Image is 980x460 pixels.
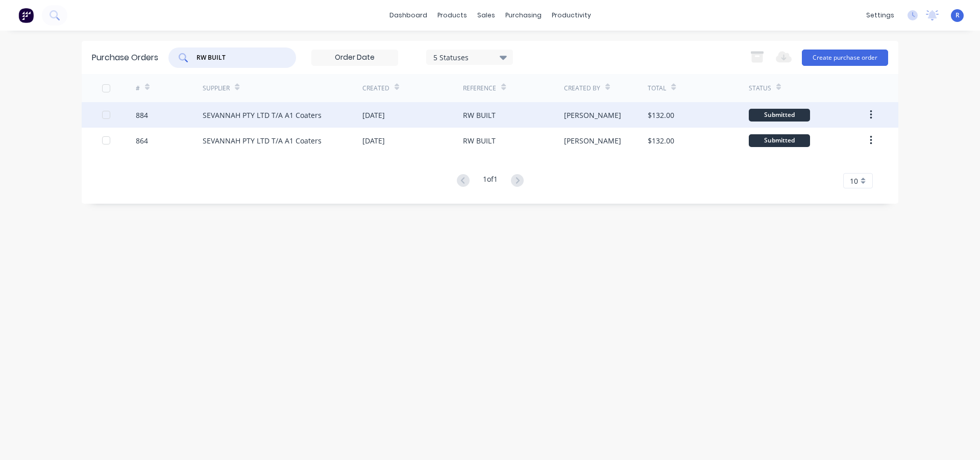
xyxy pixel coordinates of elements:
[564,84,600,93] div: Created By
[749,109,810,122] div: Submitted
[362,135,385,146] div: [DATE]
[463,135,496,146] div: RW BUILT
[136,84,140,93] div: #
[861,8,899,23] div: settings
[802,50,888,66] button: Create purchase order
[362,110,385,120] div: [DATE]
[648,135,674,146] div: $132.00
[463,110,496,120] div: RW BUILT
[92,52,158,64] div: Purchase Orders
[463,84,496,93] div: Reference
[547,8,596,23] div: productivity
[955,11,960,20] span: R
[312,50,398,65] input: Order Date
[648,84,666,93] div: Total
[384,8,432,23] a: dashboard
[850,176,858,186] span: 10
[433,52,506,62] div: 5 Statuses
[500,8,547,23] div: purchasing
[195,53,280,63] input: Search purchase orders...
[203,84,230,93] div: Supplier
[136,135,148,146] div: 864
[203,110,322,120] div: SEVANNAH PTY LTD T/A A1 Coaters
[564,110,621,120] div: [PERSON_NAME]
[749,134,810,147] div: Submitted
[203,135,322,146] div: SEVANNAH PTY LTD T/A A1 Coaters
[432,8,472,23] div: products
[18,8,34,23] img: Factory
[472,8,500,23] div: sales
[483,174,498,188] div: 1 of 1
[136,110,148,120] div: 884
[749,84,771,93] div: Status
[362,84,389,93] div: Created
[564,135,621,146] div: [PERSON_NAME]
[648,110,674,120] div: $132.00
